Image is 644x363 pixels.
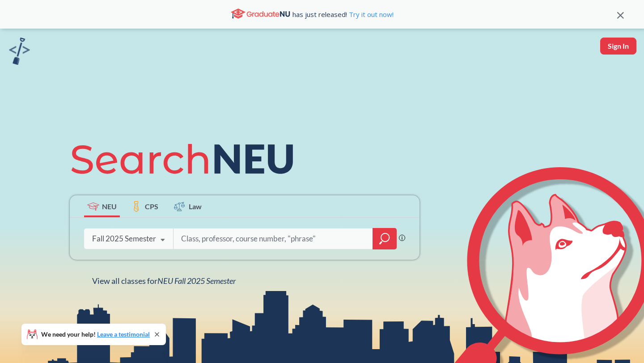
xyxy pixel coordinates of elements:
a: Leave a testimonial [97,330,150,338]
span: CPS [145,201,158,211]
span: NEU Fall 2025 Semester [157,276,236,286]
span: has just released! [292,9,394,19]
a: Try it out now! [347,10,394,19]
a: sandbox logo [9,38,30,68]
span: NEU [102,201,117,211]
span: We need your help! [41,331,150,338]
input: Class, professor, course number, "phrase" [180,229,366,248]
img: sandbox logo [9,38,30,65]
span: View all classes for [92,276,236,286]
div: magnifying glass [373,228,397,249]
div: Fall 2025 Semester [92,234,156,244]
button: Sign In [600,38,636,55]
span: Law [189,201,202,211]
svg: magnifying glass [379,232,390,245]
